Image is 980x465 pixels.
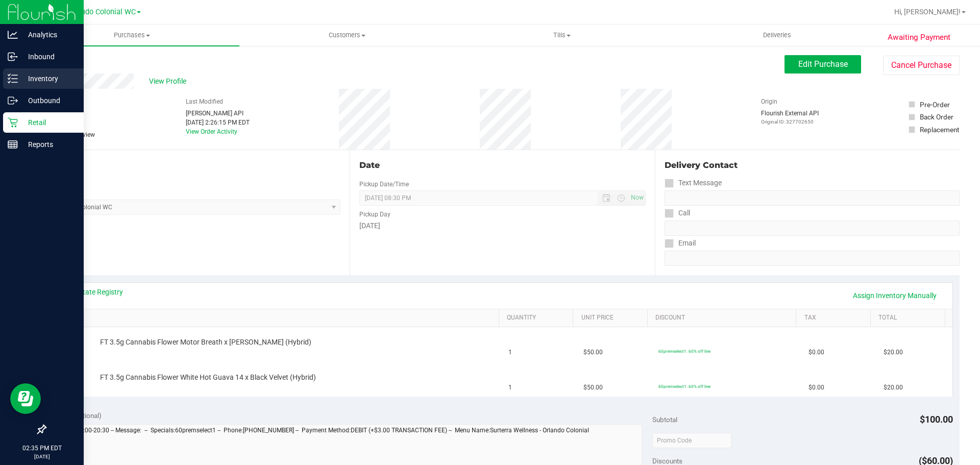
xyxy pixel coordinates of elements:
a: Tills [454,25,669,46]
span: Edit Purchase [798,59,848,69]
label: Email [665,236,696,251]
span: 60premselect1: 60% off line [658,384,710,389]
inline-svg: Retail [8,117,18,128]
input: Format: (999) 999-9999 [665,190,960,206]
label: Pickup Day [359,210,390,219]
inline-svg: Inventory [8,74,18,84]
div: Location [45,159,340,172]
label: Origin [761,97,777,106]
span: $50.00 [583,383,603,393]
label: Pickup Date/Time [359,180,409,189]
div: Date [359,159,645,172]
inline-svg: Outbound [8,95,18,106]
div: Pre-Order [920,100,950,110]
a: Customers [239,25,454,46]
label: Last Modified [186,97,223,106]
span: FT 3.5g Cannabis Flower White Hot Guava 14 x Black Velvet (Hybrid) [100,373,316,382]
iframe: Resource center [10,383,41,414]
span: $50.00 [583,348,603,357]
p: [DATE] [5,453,79,460]
input: Promo Code [652,433,731,448]
span: $0.00 [808,348,824,357]
a: SKU [60,314,495,322]
span: $20.00 [884,383,903,393]
span: Awaiting Payment [888,32,950,43]
span: Subtotal [652,415,677,424]
p: Retail [18,116,79,129]
span: FT 3.5g Cannabis Flower Motor Breath x [PERSON_NAME] (Hybrid) [100,337,311,347]
a: Tax [804,314,867,322]
p: 02:35 PM EDT [5,444,79,453]
div: [PERSON_NAME] API [186,109,250,118]
button: Edit Purchase [785,55,861,74]
span: View Profile [149,76,190,87]
a: View State Registry [62,287,123,297]
a: Unit Price [581,314,644,322]
p: Reports [18,138,79,151]
a: Purchases [24,25,239,46]
div: [DATE] [359,221,645,231]
span: Purchases [24,31,239,40]
span: Hi, [PERSON_NAME]! [894,8,961,16]
span: 1 [508,348,512,357]
div: [DATE] 2:26:15 PM EDT [186,118,250,127]
p: Outbound [18,94,79,107]
span: $20.00 [884,348,903,357]
p: Analytics [18,29,79,41]
a: View Order Activity [186,128,237,135]
label: Text Message [665,176,722,190]
div: Flourish External API [761,109,819,126]
a: Discount [655,314,792,322]
p: Original ID: 327702650 [761,118,819,126]
button: Cancel Purchase [883,56,960,75]
p: Inbound [18,51,79,63]
span: $100.00 [920,414,953,425]
a: Assign Inventory Manually [846,287,943,304]
div: Back Order [920,112,953,122]
a: Quantity [507,314,569,322]
p: Inventory [18,72,79,85]
a: Total [878,314,941,322]
span: Orlando Colonial WC [67,8,136,16]
span: $0.00 [808,383,824,393]
span: Tills [455,31,669,40]
input: Format: (999) 999-9999 [665,221,960,236]
a: Deliveries [670,25,885,46]
span: 60premselect1: 60% off line [658,349,710,354]
span: Customers [240,31,454,40]
inline-svg: Analytics [8,30,18,40]
div: Delivery Contact [665,159,960,172]
span: 1 [508,383,512,393]
inline-svg: Inbound [8,52,18,62]
span: Deliveries [749,31,805,40]
div: Replacement [920,125,959,135]
inline-svg: Reports [8,139,18,150]
label: Call [665,206,690,221]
